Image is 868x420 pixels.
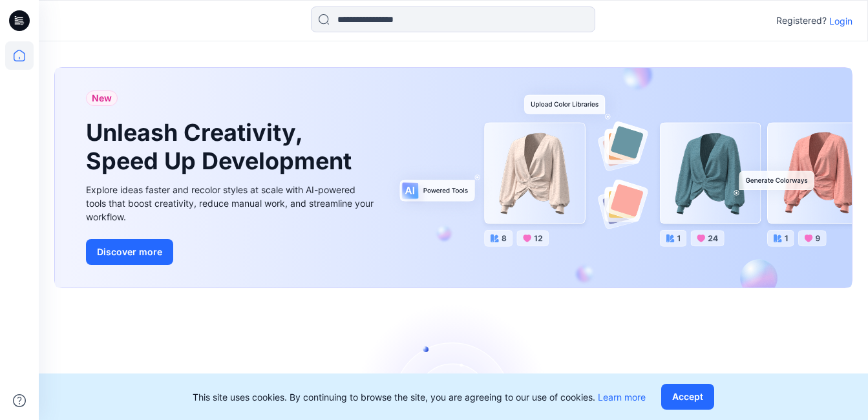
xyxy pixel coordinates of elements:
span: New [92,90,112,106]
p: Login [829,14,852,28]
button: Accept [661,384,714,410]
p: This site uses cookies. By continuing to browse the site, you are agreeing to our use of cookies. [193,390,646,404]
a: Learn more [598,392,646,403]
h1: Unleash Creativity, Speed Up Development [86,119,357,174]
button: Discover more [86,239,173,265]
a: Discover more [86,239,377,265]
p: Registered? [776,13,827,28]
div: Explore ideas faster and recolor styles at scale with AI-powered tools that boost creativity, red... [86,183,377,224]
